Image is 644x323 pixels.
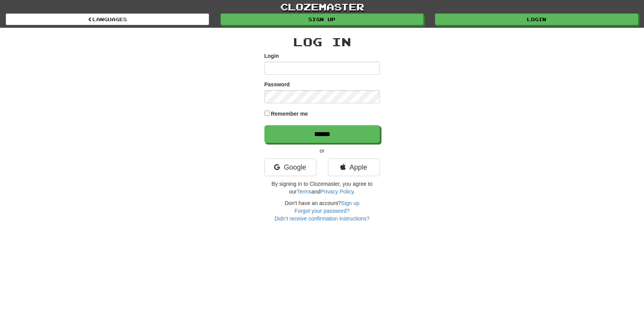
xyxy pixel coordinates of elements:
[264,158,316,176] a: Google
[341,200,359,206] a: Sign up
[435,13,638,25] a: Login
[221,13,424,25] a: Sign up
[6,13,209,25] a: Languages
[297,188,311,195] a: Terms
[264,81,290,88] label: Password
[264,147,380,155] p: or
[264,180,380,195] p: By signing in to Clozemaster, you agree to our and .
[264,52,279,60] label: Login
[271,110,308,118] label: Remember me
[264,199,380,222] div: Don't have an account?
[294,208,350,214] a: Forgot your password?
[274,215,370,222] a: Didn't receive confirmation instructions?
[328,158,380,176] a: Apple
[320,188,353,195] a: Privacy Policy
[264,35,380,48] h2: Log In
